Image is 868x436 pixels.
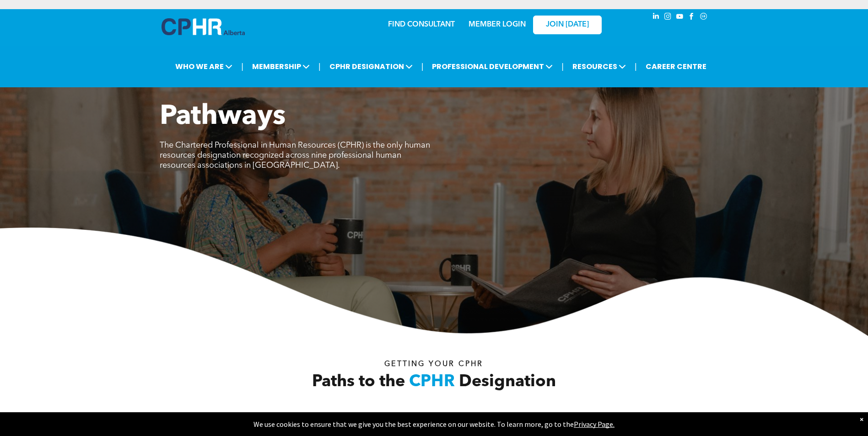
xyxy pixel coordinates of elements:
[160,103,286,131] span: Pathways
[249,58,313,75] span: MEMBERSHIP
[327,58,415,75] span: CPHR DESIGNATION
[643,58,709,75] a: CAREER CENTRE
[699,11,709,24] a: Social network
[533,16,602,34] a: JOIN [DATE]
[388,21,455,28] a: FIND CONSULTANT
[459,374,556,390] span: Designation
[570,58,629,75] span: RESOURCES
[173,58,235,75] span: WHO WE ARE
[384,361,483,368] span: Getting your Cphr
[429,58,555,75] span: PROFESSIONAL DEVELOPMENT
[635,57,637,76] li: |
[312,374,405,390] span: Paths to the
[860,415,863,424] div: Dismiss notification
[469,21,526,28] a: MEMBER LOGIN
[561,57,564,76] li: |
[421,57,424,76] li: |
[546,21,589,29] span: JOIN [DATE]
[241,57,243,76] li: |
[687,11,697,24] a: facebook
[409,374,455,390] span: CPHR
[663,11,673,24] a: instagram
[160,141,430,170] span: The Chartered Professional in Human Resources (CPHR) is the only human resources designation reco...
[318,57,321,76] li: |
[651,11,661,24] a: linkedin
[675,11,685,24] a: youtube
[162,18,245,35] img: A blue and white logo for cp alberta
[574,420,615,429] a: Privacy Page.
